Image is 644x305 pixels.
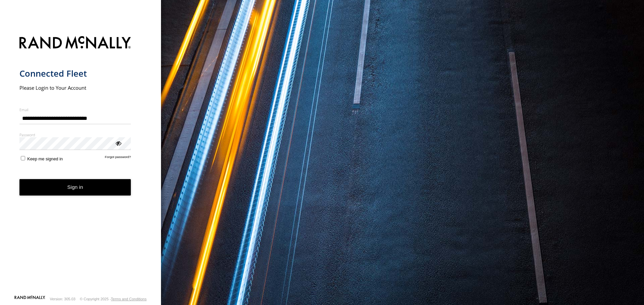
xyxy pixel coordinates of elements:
input: Keep me signed in [21,156,25,160]
a: Terms and Conditions [111,297,147,301]
div: Version: 305.03 [50,297,75,301]
h1: Connected Fleet [19,68,131,79]
form: main [19,32,142,295]
button: Sign in [19,179,131,196]
label: Email [19,107,131,112]
div: © Copyright 2025 - [80,297,147,301]
a: Visit our Website [14,296,45,302]
label: Password [19,132,131,137]
div: ViewPassword [115,140,121,146]
h2: Please Login to Your Account [19,84,131,91]
span: Keep me signed in [27,156,63,161]
a: Forgot password? [105,155,131,161]
img: Rand McNally [19,35,131,52]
